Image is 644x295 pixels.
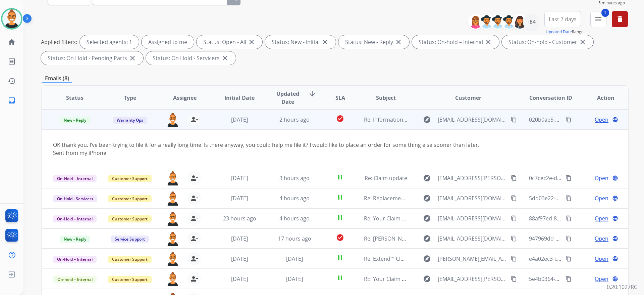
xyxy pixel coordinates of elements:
[279,215,310,222] span: 4 hours ago
[231,255,248,262] span: [DATE]
[273,90,303,106] span: Updated Date
[336,234,344,242] mat-icon: check_circle
[502,35,593,49] div: Status: On-hold - Customer
[616,15,624,23] mat-icon: delete
[336,115,344,123] mat-icon: check_circle
[265,35,336,49] div: Status: New - Initial
[364,255,543,262] span: Re: Extend™ Claims - Time to Get Your Replacement: Let’s go shopping!
[529,275,632,283] span: 5e4b0364-824a-428d-a041-a48a086fb7e2
[8,38,16,46] mat-icon: home
[594,15,602,23] mat-icon: menu
[438,235,507,243] span: [EMAIL_ADDRESS][DOMAIN_NAME]
[598,0,628,6] span: 5 minutes ago
[529,174,630,182] span: 0c7cec2e-da61-4b1a-b17c-d87f7ef187b2
[438,255,507,263] span: [PERSON_NAME][EMAIL_ADDRESS][PERSON_NAME][DOMAIN_NAME]
[286,275,303,283] span: [DATE]
[364,275,431,283] span: RE: Your Claim with Extend
[166,113,179,127] img: agent-avatar
[523,14,539,30] div: +84
[146,51,236,65] div: Status: On Hold - Servicers
[511,175,517,181] mat-icon: content_copy
[166,252,179,266] img: agent-avatar
[166,232,179,246] img: agent-avatar
[549,18,577,20] span: Last 7 days
[108,175,152,182] span: Customer Support
[335,94,345,102] span: SLA
[53,195,97,202] span: On Hold - Servicers
[336,274,344,282] mat-icon: pause
[166,192,179,206] img: agent-avatar
[108,195,152,202] span: Customer Support
[166,171,179,185] img: agent-avatar
[595,275,608,283] span: Open
[190,235,198,243] mat-icon: person_remove
[566,256,572,262] mat-icon: content_copy
[53,215,97,222] span: On-Hold – Internal
[279,116,310,123] span: 2 hours ago
[41,38,77,46] p: Applied filters:
[566,195,572,201] mat-icon: content_copy
[41,51,143,65] div: Status: On Hold - Pending Parts
[595,214,608,222] span: Open
[124,94,136,102] span: Type
[612,195,618,201] mat-icon: language
[336,173,344,181] mat-icon: pause
[190,174,198,182] mat-icon: person_remove
[53,276,97,283] span: On-hold – Internal
[546,29,572,35] button: Updated Date
[484,38,492,46] mat-icon: close
[455,94,481,102] span: Customer
[336,213,344,221] mat-icon: pause
[423,116,431,124] mat-icon: explore
[579,38,587,46] mat-icon: close
[190,255,198,263] mat-icon: person_remove
[364,116,484,123] span: Re: Information about your order (#461493564)
[42,74,72,83] p: Emails (8)
[423,275,431,283] mat-icon: explore
[595,235,608,243] span: Open
[190,275,198,283] mat-icon: person_remove
[231,116,248,123] span: [DATE]
[529,235,631,242] span: 947969dd-0bb6-4ff3-9761-4ba1768335fd
[53,256,97,263] span: On-Hold – Internal
[595,194,608,202] span: Open
[53,175,97,182] span: On-Hold – Internal
[190,116,198,124] mat-icon: person_remove
[231,195,248,202] span: [DATE]
[231,235,248,242] span: [DATE]
[8,96,16,104] mat-icon: inbox
[423,235,431,243] mat-icon: explore
[8,77,16,85] mat-icon: history
[529,94,572,102] span: Conversation ID
[394,38,402,46] mat-icon: close
[279,195,310,202] span: 4 hours ago
[573,86,628,110] th: Action
[590,11,606,27] button: 1
[286,255,303,262] span: [DATE]
[142,35,194,49] div: Assigned to me
[601,9,609,17] span: 1
[231,275,248,283] span: [DATE]
[529,215,627,222] span: 88af97ed-8e6f-44df-be0c-83f88c4a7392
[53,149,507,157] div: Sent from my iPhone
[595,116,608,124] span: Open
[423,255,431,263] mat-icon: explore
[8,57,16,66] mat-icon: list_alt
[364,195,525,202] span: Re: Replacement Transaction Error – Promo Code Not Accepted
[544,11,581,27] button: Last 7 days
[173,94,197,102] span: Assignee
[438,174,507,182] span: [EMAIL_ADDRESS][PERSON_NAME][DOMAIN_NAME]
[365,174,407,182] span: Re: Claim update
[66,94,84,102] span: Status
[511,236,517,242] mat-icon: content_copy
[224,94,255,102] span: Initial Date
[190,214,198,222] mat-icon: person_remove
[279,174,310,182] span: 3 hours ago
[197,35,262,49] div: Status: Open - All
[166,272,179,286] img: agent-avatar
[566,215,572,221] mat-icon: content_copy
[111,236,149,243] span: Service Support
[166,212,179,226] img: agent-avatar
[321,38,329,46] mat-icon: close
[595,174,608,182] span: Open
